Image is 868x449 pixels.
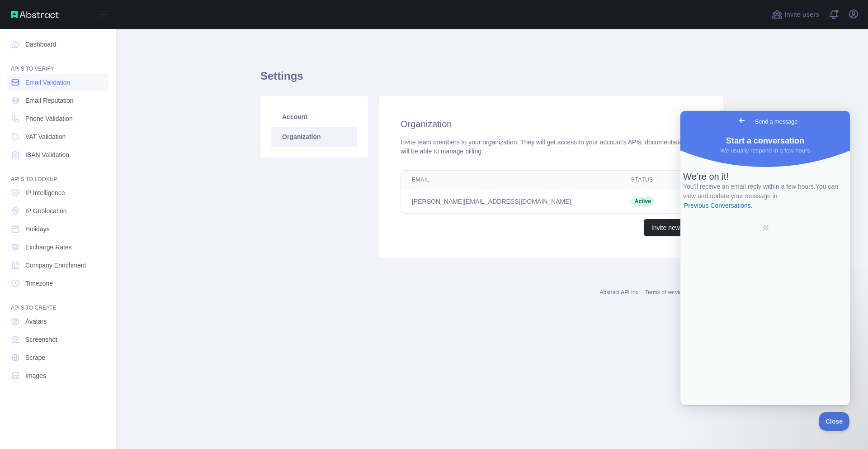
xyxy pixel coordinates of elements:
[25,317,47,326] span: Avatars
[7,239,108,255] a: Exchange Rates
[7,36,108,53] a: Dashboard
[7,185,108,201] a: IP Intelligence
[25,150,69,159] span: IBAN Validation
[25,206,67,215] span: IP Geolocation
[7,275,108,291] a: Timezone
[7,165,108,183] div: API'S TO LOOKUP
[11,11,59,18] img: Abstract API
[631,197,655,206] span: Active
[7,221,108,237] a: Holidays
[25,243,72,252] span: Exchange Rates
[620,171,675,189] th: Status
[770,7,821,22] button: Invite users
[25,335,57,344] span: Screenshot
[401,118,702,130] h2: Organization
[25,371,46,380] span: Images
[401,171,620,189] th: Email
[7,331,108,348] a: Screenshot
[7,368,108,384] a: Images
[7,203,108,219] a: IP Geolocation
[7,129,108,145] a: VAT Validation
[7,313,108,330] a: Avatars
[680,111,850,405] iframe: To enrich screen reader interactions, please activate Accessibility in Grammarly extension settings
[7,349,108,366] a: Scrape
[645,289,684,296] a: Terms of service
[271,107,357,127] a: Account
[7,74,108,91] a: Email Validation
[25,279,53,288] span: Timezone
[25,114,73,123] span: Phone Validation
[600,289,640,296] a: Abstract API Inc.
[7,293,108,311] div: API'S TO CREATE
[25,78,70,87] span: Email Validation
[25,353,45,362] span: Scrape
[25,132,66,141] span: VAT Validation
[25,188,65,197] span: IP Intelligence
[401,189,620,214] td: [PERSON_NAME][EMAIL_ADDRESS][DOMAIN_NAME]
[401,138,702,156] div: Invite team members to your organization. They will get access to your account's APIs, documentat...
[7,92,108,109] a: Email Reputation
[7,147,108,163] a: IBAN Validation
[819,412,850,431] iframe: Help Scout Beacon - Close
[784,10,819,20] span: Invite users
[7,110,108,127] a: Phone Validation
[25,224,50,234] span: Holidays
[25,261,86,270] span: Company Enrichment
[644,219,702,236] button: Invite new user
[260,69,723,91] h1: Settings
[271,127,357,147] a: Organization
[7,54,108,72] div: API'S TO VERIFY
[7,257,108,273] a: Company Enrichment
[25,96,74,105] span: Email Reputation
